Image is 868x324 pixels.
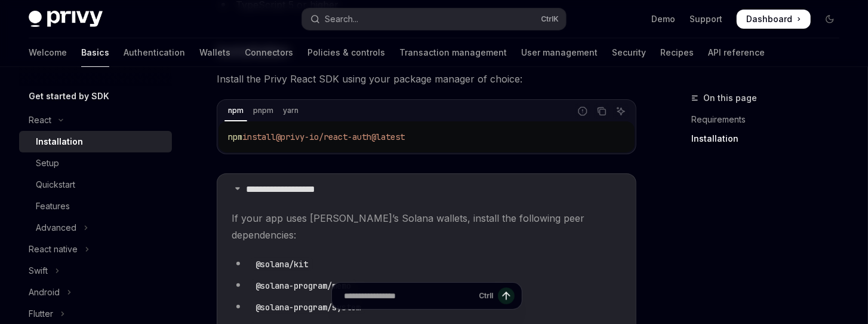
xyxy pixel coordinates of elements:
a: Transaction management [399,38,507,67]
a: Demo [651,13,675,25]
button: Toggle Advanced section [19,217,172,239]
a: Quickstart [19,174,172,195]
button: Toggle Android section [19,282,172,303]
h5: Get started by SDK [29,89,109,103]
code: @solana/kit [251,258,313,271]
button: Copy the contents from the code block [594,103,610,119]
a: Wallets [199,38,230,67]
a: Policies & controls [307,38,385,67]
div: React [29,113,51,127]
a: Features [19,195,172,217]
button: Toggle Swift section [19,260,172,282]
a: User management [521,38,598,67]
div: Flutter [29,307,53,321]
button: Toggle React section [19,109,172,131]
code: @solana-program/memo [251,279,356,292]
div: Installation [36,135,83,149]
button: Toggle dark mode [820,10,839,29]
button: Open search [302,8,566,30]
a: Recipes [660,38,694,67]
a: Installation [19,131,172,152]
a: Support [690,13,722,25]
a: Setup [19,152,172,174]
span: Dashboard [746,13,792,25]
div: Search... [325,12,358,26]
button: Report incorrect code [575,103,590,119]
div: Swift [29,264,48,278]
a: Authentication [124,38,185,67]
div: Quickstart [36,178,75,192]
a: Security [612,38,646,67]
span: install [242,132,276,142]
span: Ctrl K [541,14,559,24]
a: Requirements [691,110,849,129]
div: yarn [279,103,302,118]
button: Ask AI [613,103,629,119]
span: npm [228,132,242,142]
div: React native [29,242,78,256]
a: Installation [691,129,849,148]
div: npm [224,103,247,118]
div: Setup [36,156,59,170]
a: Dashboard [737,10,811,29]
span: Install the Privy React SDK using your package manager of choice: [217,71,636,87]
a: Connectors [245,38,293,67]
a: Basics [81,38,109,67]
button: Send message [498,288,515,304]
img: dark logo [29,11,103,27]
div: Advanced [36,221,76,235]
a: Welcome [29,38,67,67]
div: Features [36,199,70,213]
input: Ask a question... [344,283,474,309]
button: Toggle React native section [19,239,172,260]
a: API reference [708,38,765,67]
span: On this page [703,91,757,105]
span: @privy-io/react-auth@latest [276,132,405,142]
div: Android [29,285,60,299]
div: pnpm [250,103,277,118]
span: If your app uses [PERSON_NAME]’s Solana wallets, install the following peer dependencies: [232,210,621,243]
